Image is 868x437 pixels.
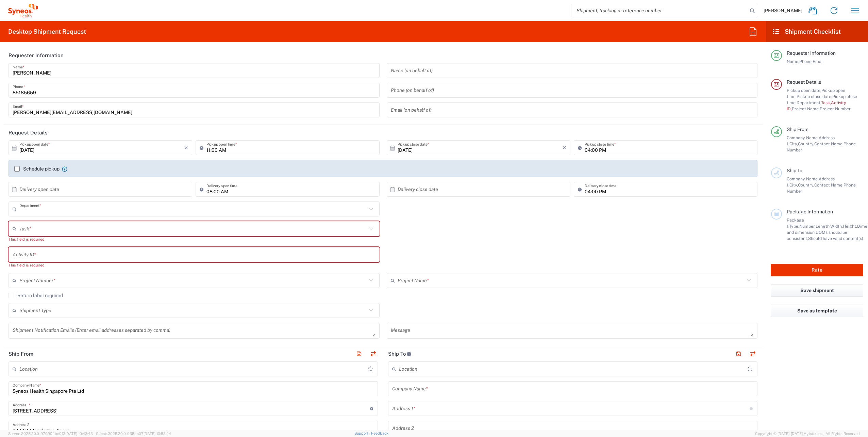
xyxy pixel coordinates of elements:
a: Feedback [371,431,388,435]
span: [PERSON_NAME] [764,7,802,14]
label: Schedule pickup [14,166,60,172]
span: Requester Information [787,50,836,56]
span: [DATE] 10:43:43 [65,432,93,436]
span: Country, [798,182,814,188]
span: City, [789,141,798,146]
span: Package 1: [787,217,804,229]
span: Country, [798,141,814,146]
div: This field is required [9,262,380,268]
label: Return label required [9,293,63,298]
span: Contact Name, [814,141,844,146]
span: Project Number [820,106,851,111]
span: [DATE] 10:52:44 [144,432,171,436]
i: × [184,142,188,153]
div: This field is required [9,236,380,242]
span: Should have valid content(s) [808,236,863,241]
span: Request Details [787,79,821,85]
span: Package Information [787,209,833,214]
span: City, [789,182,798,188]
i: × [563,142,566,153]
span: Department, [797,100,821,105]
a: Support [354,431,371,435]
span: Phone, [799,59,813,64]
span: Company Name, [787,176,819,181]
span: Company Name, [787,135,819,140]
h2: Desktop Shipment Request [8,28,86,36]
span: Pickup close date, [797,94,832,99]
button: Save shipment [771,284,863,297]
span: Contact Name, [814,182,844,188]
span: Copyright © [DATE]-[DATE] Agistix Inc., All Rights Reserved [755,431,860,437]
span: Width, [830,224,843,229]
input: Shipment, tracking or reference number [571,4,748,17]
span: Length, [816,224,830,229]
h2: Ship To [388,351,412,357]
span: Name, [787,59,799,64]
span: Ship From [787,127,808,132]
span: Height, [843,224,857,229]
span: Client: 2025.20.0-035ba07 [96,432,171,436]
span: Type, [789,224,799,229]
span: Pickup open date, [787,88,821,93]
span: Server: 2025.20.0-970904bc0f3 [8,432,93,436]
button: Save as template [771,305,863,317]
h2: Shipment Checklist [772,28,841,36]
h2: Ship From [9,351,33,357]
span: Task, [821,100,831,105]
button: Rate [771,264,863,276]
span: Project Name, [792,106,820,111]
h2: Request Details [9,129,48,136]
h2: Requester Information [9,52,64,59]
span: Number, [799,224,816,229]
span: Email [813,59,824,64]
span: Ship To [787,168,802,173]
